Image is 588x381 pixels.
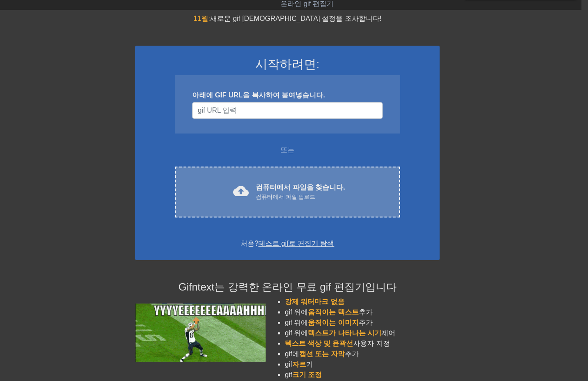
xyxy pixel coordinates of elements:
[192,90,383,100] div: 아래에 GIF URL을 복사하여 붙여넣습니다.
[194,15,210,22] span: 11월:
[147,238,428,249] div: 처음?
[292,361,306,368] span: 자르
[285,317,440,328] li: gif 위에 추가
[192,102,383,119] input: 사용자 이름
[285,298,344,305] span: 강제 워터마크 없음
[285,370,440,380] li: gif
[292,371,322,378] span: 크기 조정
[233,183,249,199] span: cloud_upload
[285,349,440,359] li: gif에 추가
[135,281,440,294] h4: Gifntext는 강력한 온라인 무료 gif 편집기입니다
[308,329,382,337] span: 텍스트가 나타나는 시기
[135,13,440,24] div: 새로운 gif [DEMOGRAPHIC_DATA] 설정을 조사합니다!
[285,307,440,317] li: gif 위에 추가
[285,328,440,338] li: gif 위에 제어
[285,340,353,347] span: 텍스트 색상 및 윤곽선
[308,308,359,316] span: 움직이는 텍스트
[158,145,417,155] div: 또는
[258,240,334,247] a: 테스트 gif로 편집기 탐색
[256,193,345,201] div: 컴퓨터에서 파일 업로드
[285,359,440,370] li: gif 기
[308,319,359,326] span: 움직이는 이미지
[299,350,345,358] span: 캡션 또는 자막
[256,184,345,191] font: 컴퓨터에서 파일을 찾습니다.
[147,57,428,72] h3: 시작하려면:
[285,338,440,349] li: 사용자 지정
[135,304,266,362] img: football_small.gif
